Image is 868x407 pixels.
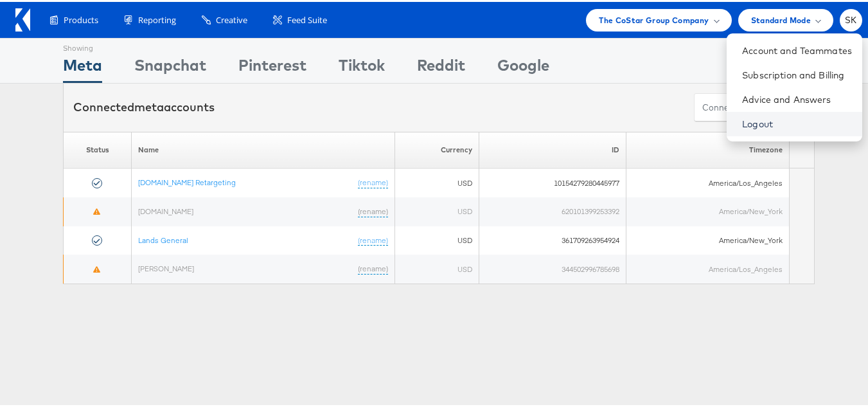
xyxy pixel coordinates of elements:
[358,204,388,215] a: (rename)
[395,224,479,253] td: USD
[64,130,132,167] th: Status
[742,116,852,129] a: Logout
[626,130,790,167] th: Timezone
[134,98,164,113] span: meta
[216,12,247,24] span: Creative
[63,37,102,52] div: Showing
[845,14,857,23] span: SK
[742,91,852,104] a: Advice and Answers
[497,52,549,81] div: Google
[742,42,852,55] a: Account and Teammates
[479,167,626,195] td: 10154279280445977
[417,52,465,81] div: Reddit
[132,130,395,167] th: Name
[742,67,852,80] a: Subscription and Billing
[479,253,626,282] td: 344502996785698
[626,224,790,253] td: America/New_York
[73,97,215,114] div: Connected accounts
[599,12,709,25] span: The CoStar Group Company
[395,253,479,282] td: USD
[138,176,236,185] a: [DOMAIN_NAME] Retargeting
[694,91,804,120] button: ConnectmetaAccounts
[395,130,479,167] th: Currency
[626,253,790,282] td: America/Los_Angeles
[479,130,626,167] th: ID
[358,176,388,186] a: (rename)
[479,224,626,253] td: 361709263954924
[626,167,790,195] td: America/Los_Angeles
[751,12,811,25] span: Standard Mode
[358,262,388,273] a: (rename)
[138,12,176,24] span: Reporting
[358,233,388,244] a: (rename)
[626,195,790,224] td: America/New_York
[138,262,194,271] a: [PERSON_NAME]
[138,204,193,214] a: [DOMAIN_NAME]
[138,233,188,243] a: Lands General
[479,195,626,224] td: 620101399253392
[395,195,479,224] td: USD
[63,52,102,81] div: Meta
[238,52,306,81] div: Pinterest
[64,12,98,24] span: Products
[395,167,479,195] td: USD
[134,52,206,81] div: Snapchat
[339,52,385,81] div: Tiktok
[287,12,327,24] span: Feed Suite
